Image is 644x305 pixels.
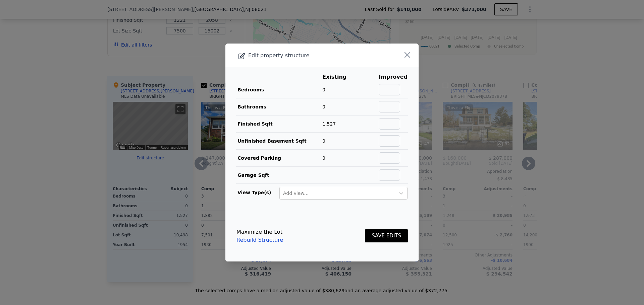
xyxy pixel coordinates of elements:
td: Finished Sqft [236,116,322,133]
span: 0 [322,138,325,144]
th: Existing [322,73,357,81]
button: SAVE EDITS [365,229,408,242]
td: Bedrooms [236,81,322,98]
span: 1,527 [322,121,336,127]
th: Improved [378,73,408,81]
td: View Type(s) [236,184,279,200]
span: 0 [322,87,325,92]
td: Covered Parking [236,150,322,167]
td: Garage Sqft [236,167,322,184]
a: Rebuild Structure [236,236,283,244]
div: Maximize the Lot [236,228,283,236]
td: Bathrooms [236,98,322,116]
div: Edit property structure [225,51,380,60]
span: 0 [322,155,325,161]
td: Unfinished Basement Sqft [236,133,322,150]
span: 0 [322,104,325,109]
